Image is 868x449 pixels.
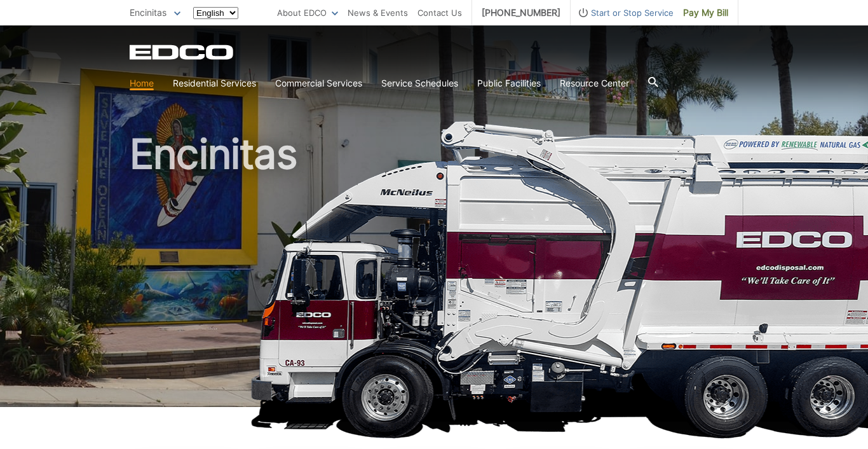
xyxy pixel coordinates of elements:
[560,76,629,90] a: Resource Center
[348,6,408,20] a: News & Events
[130,7,166,18] span: Encinitas
[193,7,238,19] select: Select a language
[130,45,235,60] a: EDCD logo. Return to the homepage.
[275,76,362,90] a: Commercial Services
[173,76,256,90] a: Residential Services
[277,6,338,20] a: About EDCO
[417,6,462,20] a: Contact Us
[130,76,154,90] a: Home
[477,76,541,90] a: Public Facilities
[381,76,458,90] a: Service Schedules
[130,134,738,413] h1: Encinitas
[683,6,728,20] span: Pay My Bill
